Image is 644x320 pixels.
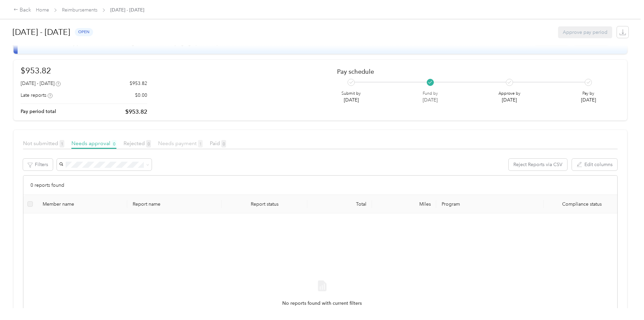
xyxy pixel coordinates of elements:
[13,24,70,40] h1: [DATE] - [DATE]
[37,195,127,213] th: Member name
[227,201,302,207] span: Report status
[423,91,438,97] p: Fund by
[23,159,53,170] button: Filters
[36,7,49,13] a: Home
[125,108,147,116] p: $953.82
[498,91,520,97] p: Approve by
[313,201,366,207] div: Total
[606,282,644,320] iframe: Everlance-gr Chat Button Frame
[341,96,361,104] p: [DATE]
[282,300,362,307] span: No reports found with current filters
[423,96,438,104] p: [DATE]
[23,176,617,195] div: 0 reports found
[581,91,596,97] p: Pay by
[62,7,97,13] a: Reimbursements
[509,159,567,170] button: Reject Reports via CSV
[581,96,596,104] p: [DATE]
[498,96,520,104] p: [DATE]
[130,80,147,87] p: $953.82
[43,201,122,207] div: Member name
[112,140,116,147] span: 0
[377,201,431,207] div: Miles
[158,140,203,146] span: Needs payment
[341,91,361,97] p: Submit by
[135,92,147,99] p: $0.00
[549,201,615,207] span: Compliance status
[60,140,64,147] span: 1
[14,6,31,14] div: Back
[21,65,147,76] h1: $953.82
[210,140,226,146] span: Paid
[75,28,93,36] span: open
[198,140,203,147] span: 1
[21,80,61,87] div: [DATE] - [DATE]
[110,6,144,14] span: [DATE] - [DATE]
[337,68,608,75] h2: Pay schedule
[23,140,64,146] span: Not submitted
[21,108,56,115] p: Pay period total
[71,140,116,146] span: Needs approval
[124,140,151,146] span: Rejected
[21,92,52,99] div: Late reports
[127,195,222,213] th: Report name
[221,140,226,147] span: 0
[146,140,151,147] span: 0
[436,195,543,213] th: Program
[572,159,617,170] button: Edit columns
